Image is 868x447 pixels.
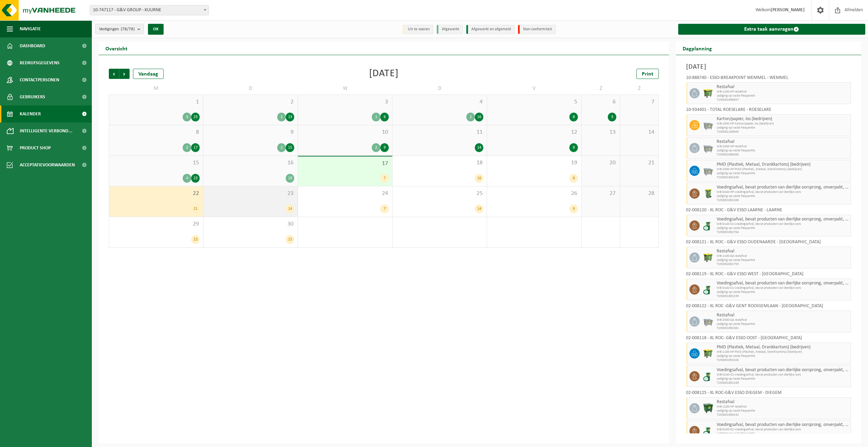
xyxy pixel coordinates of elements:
[113,159,200,167] span: 15
[369,69,399,79] div: [DATE]
[183,174,191,183] div: 4
[207,190,294,197] span: 23
[380,174,389,183] div: 7
[380,113,389,121] div: 6
[717,422,849,428] span: Voedingsafval, bevat producten van dierlijke oorsprong, onverpakt, categorie 3
[569,204,578,213] div: 9
[518,25,556,34] li: Non-conformiteit
[717,122,849,126] span: WB-2500-HP karton/papier, los (bedrijven)
[286,204,294,213] div: 14
[717,149,849,153] span: Lediging op vaste frequentie
[20,122,72,139] span: Intelligente verbond...
[396,190,483,197] span: 25
[717,313,849,318] span: Restafval
[286,143,294,152] div: 15
[686,76,851,82] div: 10-888740 - ESSO-BREAKPOINT WEMMEL - WEMMEL
[703,143,713,153] img: WB-2500-GAL-GY-04
[717,130,849,134] span: T250002189565
[717,145,849,149] span: WB-2500-HP restafval
[717,222,849,226] span: WB-0140-CU voedingsafval, bevat producten van dierlijke oors
[717,217,849,222] span: Voedingsafval, bevat producten van dierlijke oorsprong, onverpakt, categorie 3
[717,198,849,202] span: T250001992266
[203,82,298,95] td: D
[623,129,655,136] span: 14
[703,220,713,231] img: WB-0140-CU
[703,426,713,436] img: WB-0140-CU
[686,240,851,247] div: 02-008121 - XL ROC - G&V ESSO OUDENAARDE - [GEOGRAPHIC_DATA]
[676,42,719,55] h2: Dagplanning
[113,129,200,136] span: 8
[372,143,380,152] div: 2
[717,167,849,171] span: WB-2500-HP PMD (Plastiek, Metaal, Drankkartons) (bedrijven)
[90,5,209,15] span: 10-747117 - G&V GROUP - KUURNE
[717,318,849,322] span: WB-2500-GA restafval
[487,82,582,95] td: V
[121,27,135,31] count: (78/78)
[475,204,483,213] div: 14
[717,377,849,381] span: Lediging op vaste frequentie
[95,24,144,34] button: Vestigingen(78/78)
[585,159,616,167] span: 20
[466,113,475,121] div: 2
[717,94,849,98] span: Lediging op vaste frequentie
[686,304,851,311] div: 02-008122 - XL ROC -G&V GENT ROOIGEMLAAN - [GEOGRAPHIC_DATA]
[717,84,849,90] span: Restafval
[119,69,130,79] span: Volgende
[717,258,849,262] span: Lediging op vaste frequentie
[490,129,578,136] span: 12
[569,113,578,121] div: 8
[99,24,135,34] span: Vestigingen
[301,129,389,136] span: 10
[20,37,45,54] span: Dashboard
[717,230,849,234] span: T250001992764
[703,188,713,199] img: WB-0240-HPE-GN-51
[620,82,658,95] td: Z
[207,129,294,136] span: 9
[717,409,849,413] span: Lediging op vaste frequentie
[703,252,713,263] img: WB-1100-HPE-GN-51
[717,381,849,385] span: T250001992249
[703,316,713,327] img: WB-2500-GAL-GY-04
[623,98,655,106] span: 7
[703,403,713,413] img: WB-1100-HPE-GN-01
[148,24,164,35] button: OK
[717,290,849,294] span: Lediging op vaste frequentie
[686,107,851,114] div: 10-934401 - TOTAL ROESELARE - ROESELARE
[686,336,851,343] div: 02-008118 - XL ROC- G&V ESSO OOST - [GEOGRAPHIC_DATA]
[623,190,655,197] span: 28
[717,249,849,254] span: Restafval
[717,345,849,350] span: PMD (Plastiek, Metaal, Drankkartons) (bedrijven)
[608,113,616,121] div: 3
[191,113,200,121] div: 23
[490,98,578,106] span: 5
[133,69,164,79] div: Vandaag
[396,159,483,167] span: 18
[717,90,849,94] span: WB-1100-HP restafval
[109,69,119,79] span: Vorige
[717,281,849,286] span: Voedingsafval, bevat producten van dierlijke oorsprong, onverpakt, categorie 3
[717,126,849,130] span: Lediging op vaste frequentie
[678,24,866,35] a: Extra taak aanvragen
[277,143,286,152] div: 2
[99,42,134,55] h2: Overzicht
[717,413,849,417] span: T250001999232
[703,348,713,359] img: WB-1100-HPE-GN-50
[717,354,849,358] span: Lediging op vaste frequentie
[20,139,51,156] span: Product Shop
[183,143,191,152] div: 2
[703,371,713,381] img: WB-0140-CU
[585,98,616,106] span: 6
[393,82,487,95] td: D
[717,428,849,432] span: WB-0140-CU voedingsafval, bevat producten van dierlijke oors
[717,326,849,330] span: T250001992381
[372,113,380,121] div: 1
[113,98,200,106] span: 1
[466,25,515,34] li: Afgewerkt en afgemeld
[717,432,849,436] span: Lediging op vaste frequentie
[298,82,393,95] td: W
[717,226,849,230] span: Lediging op vaste frequentie
[109,82,203,95] td: M
[569,174,578,183] div: 8
[191,235,200,244] div: 23
[686,272,851,279] div: 02-008119 - XL ROC - G&V ESSO WEST - [GEOGRAPHIC_DATA]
